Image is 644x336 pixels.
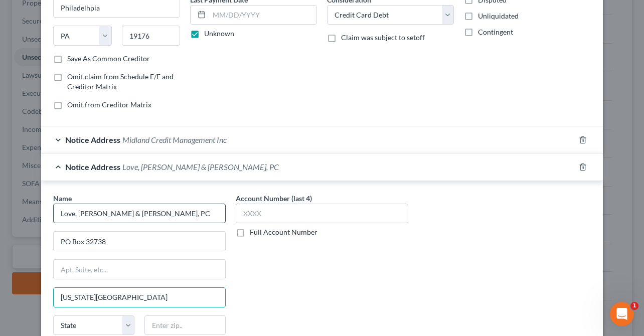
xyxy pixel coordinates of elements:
[630,302,638,310] span: 1
[67,54,150,64] label: Save As Common Creditor
[478,28,513,36] span: Contingent
[53,194,72,203] span: Name
[204,29,234,39] label: Unknown
[65,162,120,172] span: Notice Address
[53,204,226,224] input: Search by name...
[122,135,227,144] span: Midland Credit Management Inc
[54,232,225,251] input: Enter address...
[144,315,226,335] input: Enter zip..
[54,288,225,307] input: Enter city...
[610,302,634,326] iframe: Intercom live chat
[341,33,425,42] span: Claim was subject to setoff
[209,6,316,25] input: MM/DD/YYYY
[67,100,151,109] span: Omit from Creditor Matrix
[250,227,317,237] label: Full Account Number
[478,12,519,20] span: Unliquidated
[54,260,225,279] input: Apt, Suite, etc...
[236,204,408,224] input: XXXX
[65,135,120,144] span: Notice Address
[122,162,279,172] span: Love, [PERSON_NAME] & [PERSON_NAME], PC
[122,26,181,46] input: Enter zip...
[236,193,312,204] label: Account Number (last 4)
[67,72,174,91] span: Omit claim from Schedule E/F and Creditor Matrix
